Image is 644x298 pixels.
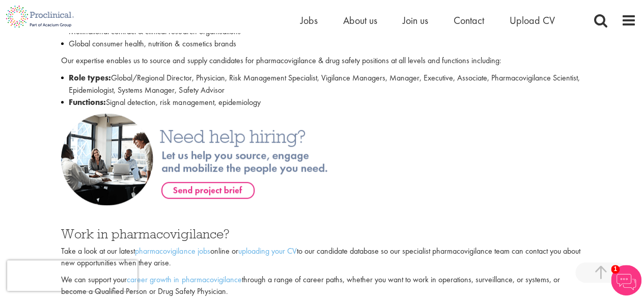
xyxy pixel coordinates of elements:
a: About us [343,14,377,27]
img: Chatbot [611,265,641,295]
img: Need help hiring? Send your project brief [61,114,367,205]
li: Global consumer health, nutrition & cosmetics brands [61,38,582,50]
a: uploading your CV [238,246,296,256]
a: pharmacovigilance jobs [135,246,210,256]
h3: Work in pharmacovigilance? [61,227,582,240]
a: Contact [454,14,484,27]
a: career growth in pharmacovigilance [127,274,241,285]
span: 1 [611,265,620,274]
li: Global/Regional Director, Physician, Risk Management Specialist, Vigilance Managers, Manager, Exe... [61,72,582,96]
strong: Role types: [69,72,111,83]
p: Take a look at our latest online or to our candidate database so our specialist pharmacovigilance... [61,246,582,269]
a: Upload CV [510,14,555,27]
p: Our expertise enables us to source and supply candidates for pharmacovigilance & drug safety posi... [61,55,582,67]
a: Join us [403,14,428,27]
a: Jobs [300,14,318,27]
p: We can support your through a range of career paths, whether you want to work in operations, surv... [61,274,582,297]
a: Need help hiring? Send your project brief [61,153,367,164]
li: Signal detection, risk management, epidemiology [61,96,582,109]
iframe: reCAPTCHA [7,260,137,291]
strong: Functions: [69,97,106,107]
